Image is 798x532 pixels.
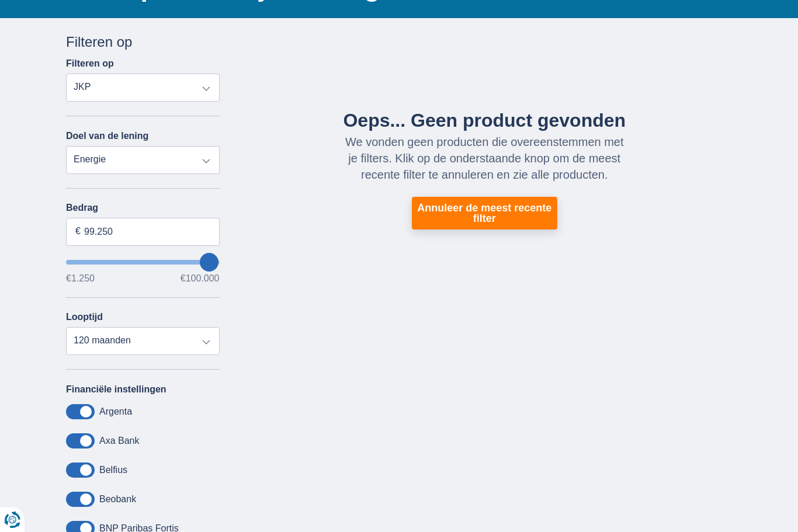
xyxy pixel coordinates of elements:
[66,32,220,52] div: Filteren op
[99,436,139,446] label: Axa Bank
[66,203,220,213] label: Bedrag
[181,274,220,283] span: €100.000
[66,384,166,395] label: Financiële instellingen
[66,131,148,141] label: Doel van de lening
[99,494,136,505] label: Beobank
[342,134,627,183] div: We vonden geen producten die overeenstemmen met je filters. Klik op de onderstaande knop om de me...
[75,225,81,238] span: €
[99,465,127,475] label: Belfius
[99,406,132,417] label: Argenta
[66,312,103,322] label: Looptijd
[66,260,220,265] input: wantToBorrow
[66,274,95,283] span: €1.250
[66,58,114,69] label: Filteren op
[342,109,627,131] div: Oeps... Geen product gevonden
[412,197,557,230] button: Annuleer de meest recente filter
[470,67,498,95] img: Oeps... Geen product gevonden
